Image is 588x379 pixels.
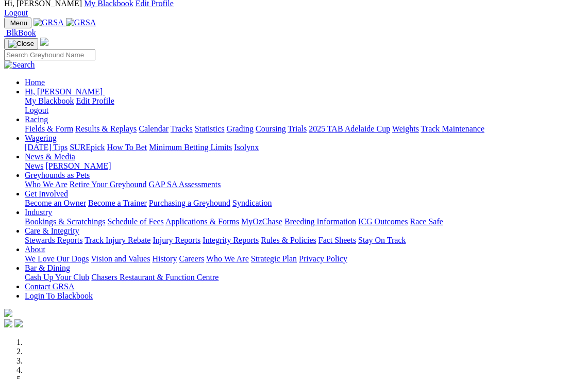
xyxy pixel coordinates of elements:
img: Close [8,40,34,48]
a: Track Maintenance [421,124,484,133]
a: Wagering [25,134,57,142]
img: GRSA [66,18,96,27]
a: ICG Outcomes [358,217,408,226]
a: News & Media [25,152,75,161]
a: Strategic Plan [251,254,297,263]
a: News [25,161,43,170]
a: Purchasing a Greyhound [149,199,230,207]
a: Fields & Form [25,124,73,133]
a: [DATE] Tips [25,143,68,152]
a: Isolynx [234,143,259,152]
a: Privacy Policy [299,254,347,263]
a: Login To Blackbook [25,291,93,300]
img: facebook.svg [4,319,12,327]
img: Search [4,60,35,70]
a: SUREpick [70,143,105,152]
input: Search [4,50,95,60]
img: twitter.svg [14,319,23,327]
img: logo-grsa-white.png [40,38,48,46]
a: How To Bet [107,143,147,152]
div: Bar & Dining [25,273,584,282]
a: Who We Are [25,180,68,189]
a: Statistics [195,124,225,133]
button: Toggle navigation [4,18,31,28]
a: Calendar [139,124,169,133]
a: Careers [179,254,204,263]
div: Hi, [PERSON_NAME] [25,96,584,115]
a: Minimum Betting Limits [149,143,232,152]
div: Care & Integrity [25,236,584,245]
a: Hi, [PERSON_NAME] [25,87,105,96]
a: Schedule of Fees [107,217,163,226]
a: Race Safe [410,217,443,226]
a: GAP SA Assessments [149,180,221,189]
a: Cash Up Your Club [25,273,89,282]
a: Home [25,78,45,87]
div: Get Involved [25,199,584,208]
img: logo-grsa-white.png [4,309,12,317]
img: GRSA [33,18,64,27]
a: [PERSON_NAME] [45,161,111,170]
a: Logout [4,8,28,17]
a: Integrity Reports [203,236,259,244]
a: Rules & Policies [261,236,316,244]
a: BlkBook [4,28,36,37]
div: About [25,254,584,263]
a: Trials [288,124,307,133]
span: BlkBook [6,28,36,37]
a: Become a Trainer [88,199,147,207]
a: MyOzChase [241,217,282,226]
a: Care & Integrity [25,226,79,235]
a: Stewards Reports [25,236,82,244]
div: Wagering [25,143,584,152]
a: Edit Profile [76,96,114,105]
a: Logout [25,106,48,114]
a: Grading [227,124,254,133]
a: Industry [25,208,52,217]
a: We Love Our Dogs [25,254,89,263]
a: My Blackbook [25,96,74,105]
div: Racing [25,124,584,134]
button: Toggle navigation [4,38,38,50]
a: Stay On Track [358,236,406,244]
a: Breeding Information [284,217,356,226]
a: Bookings & Scratchings [25,217,105,226]
a: Contact GRSA [25,282,74,291]
a: Retire Your Greyhound [70,180,147,189]
a: Vision and Values [91,254,150,263]
a: 2025 TAB Adelaide Cup [309,124,390,133]
a: Injury Reports [153,236,200,244]
a: Fact Sheets [318,236,356,244]
a: Applications & Forms [165,217,239,226]
div: Greyhounds as Pets [25,180,584,189]
div: Industry [25,217,584,226]
span: Hi, [PERSON_NAME] [25,87,103,96]
a: Who We Are [206,254,249,263]
a: Track Injury Rebate [85,236,150,244]
a: History [152,254,177,263]
a: Tracks [171,124,193,133]
span: Menu [10,19,27,27]
div: News & Media [25,161,584,171]
a: Results & Replays [75,124,137,133]
a: Become an Owner [25,199,86,207]
a: About [25,245,45,254]
a: Greyhounds as Pets [25,171,90,179]
a: Get Involved [25,189,68,198]
a: Racing [25,115,48,124]
a: Weights [392,124,419,133]
a: Bar & Dining [25,263,70,272]
a: Syndication [232,199,272,207]
a: Chasers Restaurant & Function Centre [91,273,219,282]
a: Coursing [256,124,286,133]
